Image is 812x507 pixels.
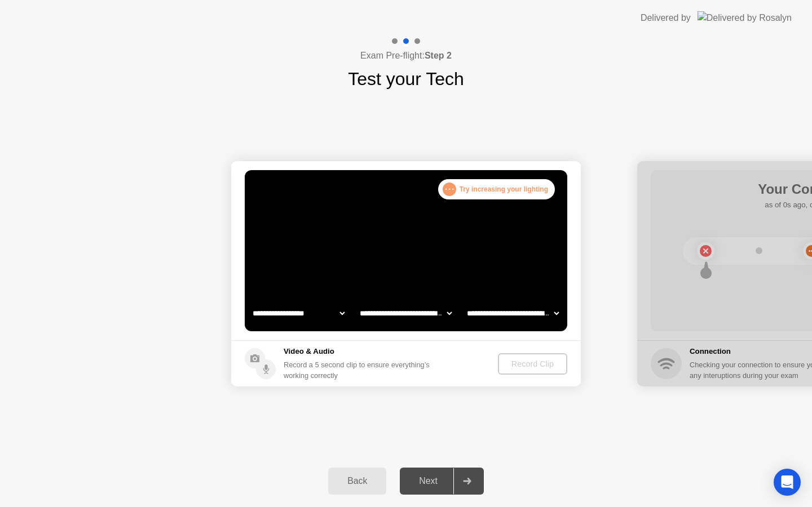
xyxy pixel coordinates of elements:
h5: Video & Audio [284,346,434,357]
div: Back [332,476,383,486]
div: Record Clip [502,359,563,368]
div: . . . [443,183,456,196]
div: Next [403,476,453,486]
select: Available cameras [250,302,347,324]
select: Available microphones [465,302,561,324]
div: Try increasing your lighting [438,179,555,199]
div: Open Intercom Messenger [774,469,801,496]
button: Record Clip [498,353,567,375]
h1: Test your Tech [348,65,464,92]
div: Record a 5 second clip to ensure everything’s working correctly [284,359,434,381]
h4: Exam Pre-flight: [360,49,452,63]
img: Delivered by Rosalyn [698,11,792,24]
button: Next [400,468,484,495]
button: Back [328,468,386,495]
div: Delivered by [641,11,691,25]
select: Available speakers [358,302,454,324]
b: Step 2 [425,51,452,60]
